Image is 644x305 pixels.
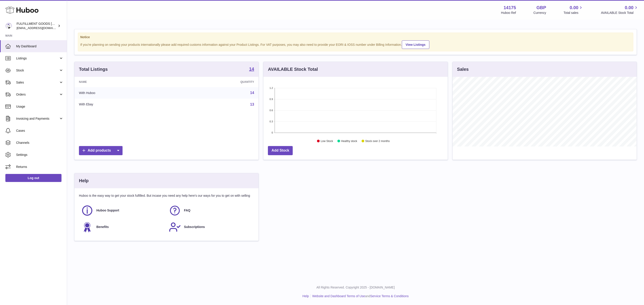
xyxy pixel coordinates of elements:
div: Currency [534,11,546,15]
text: 0.9 [270,98,273,100]
div: If you're planning on sending your products internationally please add required customs informati... [80,40,631,49]
div: Huboo Ref [501,11,516,15]
span: FAQ [184,208,191,213]
a: 14 [249,67,254,72]
a: Log out [5,174,61,182]
td: With Ebay [74,99,172,110]
strong: 14 [249,67,254,71]
th: Name [74,77,172,87]
span: Huboo Support [96,208,119,213]
span: 0.00 [570,5,578,11]
span: Stock [16,68,59,73]
span: Subscriptions [184,225,205,229]
a: Service Terms & Conditions [370,294,409,298]
span: Sales [16,80,59,85]
h3: Sales [457,66,469,72]
strong: GBP [536,5,546,11]
a: View Listings [402,40,429,49]
a: 14 [250,91,254,95]
text: 1.2 [270,87,273,89]
p: All Rights Reserved. Copyright 2025 - [DOMAIN_NAME] [71,285,640,290]
img: sales@fulfillmentgoodsuk.com [5,23,12,29]
a: Add products [79,146,123,155]
span: Cases [16,129,64,133]
text: Healthy stock [341,140,358,143]
text: 0.3 [270,120,273,123]
span: [EMAIL_ADDRESS][DOMAIN_NAME] [17,26,66,30]
a: Subscriptions [169,221,252,233]
a: FAQ [169,205,252,217]
text: Low Stock [321,140,333,143]
span: Listings [16,56,59,61]
a: 0.00 AVAILABLE Stock Total [601,5,639,15]
span: AVAILABLE Stock Total [601,11,639,15]
span: Settings [16,153,64,157]
h3: Total Listings [79,66,108,72]
th: Quantity [172,77,258,87]
text: Stock over 2 months [365,140,390,143]
li: and [311,294,409,298]
a: Help [303,294,309,298]
span: Channels [16,141,64,145]
a: Website and Dashboard Terms of Use [312,294,365,298]
p: Huboo is the easy way to get your stock fulfilled. But incase you need any help here's our ways f... [79,194,254,198]
strong: 14175 [504,5,516,11]
text: 0 [272,131,273,134]
span: Benefits [96,225,109,229]
a: Benefits [81,221,164,233]
strong: Notice [80,35,631,39]
span: Returns [16,165,64,169]
a: 0.00 Total sales [563,5,583,15]
a: Add Stock [268,146,293,155]
text: 0.6 [270,109,273,112]
a: 13 [250,102,254,106]
a: Huboo Support [81,205,164,217]
h3: AVAILABLE Stock Total [268,66,318,72]
span: Invoicing and Payments [16,117,59,121]
span: Total sales [563,11,583,15]
td: With Huboo [74,87,172,99]
div: FULFILLMENT GOODS [GEOGRAPHIC_DATA] [17,22,57,30]
span: Usage [16,104,64,109]
span: My Dashboard [16,44,64,48]
span: 0.00 [625,5,633,11]
span: Orders [16,92,59,97]
h3: Help [79,178,89,184]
